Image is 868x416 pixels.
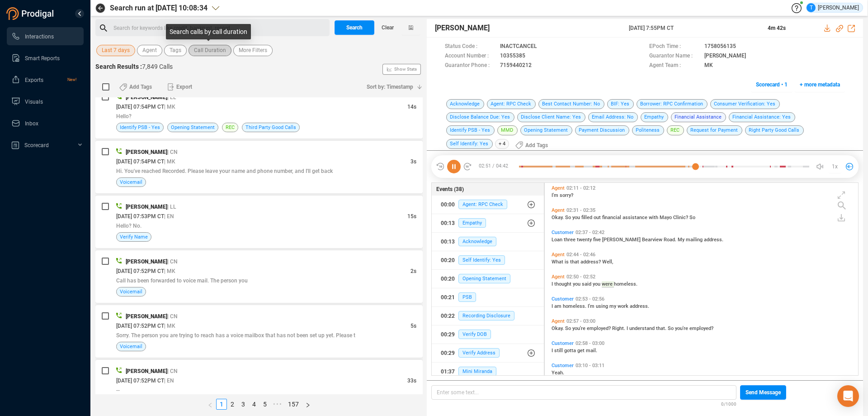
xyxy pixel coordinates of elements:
span: Account Number : [445,52,495,61]
span: Export [176,80,192,94]
span: 3s [410,158,416,165]
button: 01:37Mini Miranda [432,363,544,381]
span: + more metadata [800,77,840,92]
span: Opening Statement [458,274,510,283]
span: 0/1000 [721,400,736,407]
span: Road. [664,237,678,243]
button: right [302,399,314,410]
span: Call Duration [194,45,226,56]
div: Open Intercom Messenger [837,385,859,407]
li: Next 5 Pages [270,399,285,410]
span: right [305,402,311,408]
button: 00:20Opening Statement [432,270,544,288]
span: you're [675,325,689,331]
span: Last 7 days [102,45,130,56]
span: five [593,237,602,243]
span: Call has been forwarded to voice mail. The person you [116,277,248,284]
span: | CN [167,313,178,320]
span: Agent [552,318,565,324]
span: 10355385 [500,52,525,61]
span: Show Stats [394,15,417,124]
div: 00:13 [441,216,455,230]
span: | LL [167,204,176,210]
span: Acknowledge [446,99,484,109]
button: left [204,399,216,410]
div: 00:29 [441,327,455,342]
span: So [565,215,572,220]
a: Interactions [11,27,76,45]
a: Inbox [11,114,76,132]
span: [DATE] 07:52PM CT [116,323,164,329]
span: Add Tags [525,138,548,153]
span: Send Message [745,385,781,400]
span: mail. [586,348,597,354]
span: thought [554,281,573,287]
span: 02:37 - 02:42 [574,230,606,235]
span: you [593,281,602,287]
span: Mini Miranda [458,367,496,376]
li: 157 [285,399,302,410]
span: homeless. [563,303,588,309]
span: EPoch Time : [649,42,700,52]
span: [PERSON_NAME] [126,94,167,100]
span: INACTCANCEL [500,42,537,52]
span: you [572,215,581,220]
span: [DATE] 07:53PM CT [116,213,164,220]
span: assistance [623,215,649,220]
span: -- [116,387,120,393]
span: I'm [552,192,560,198]
span: employed? [689,325,713,331]
button: Send Message [740,385,786,400]
span: Agent [552,274,565,280]
span: Right Party Good Calls [745,125,804,135]
span: I [552,303,554,309]
span: Third Party Good Calls [245,123,296,132]
li: 5 [259,399,270,410]
span: Hello? No. [116,223,142,229]
li: 1 [216,399,227,410]
span: my [609,303,618,309]
li: Previous Page [204,399,216,410]
span: get [577,348,586,354]
span: Opening Statement [171,123,215,132]
a: 4 [249,399,259,409]
span: Self Identify: Yes [446,139,493,149]
span: [PERSON_NAME] [602,237,642,243]
span: 03:10 - 03:11 [574,363,606,368]
span: New! [67,71,76,89]
span: Agent [552,185,565,191]
span: Customer [552,363,574,368]
span: Okay. [552,325,565,331]
span: 2s [410,268,416,274]
span: [PERSON_NAME] [126,368,167,374]
span: | CN [167,258,178,265]
span: 02:31 - 02:35 [565,207,597,213]
span: I [627,325,629,331]
span: Add Tags [129,80,152,94]
span: | CN [167,149,178,155]
span: Customer [552,296,574,302]
span: Inbox [25,120,38,127]
a: 157 [285,399,302,409]
span: [PERSON_NAME] [126,204,167,210]
button: 00:00Agent: RPC Check [432,196,544,214]
button: Clear [374,20,401,35]
button: Show Stats [382,64,421,75]
span: Agent [142,45,157,56]
a: 3 [238,399,248,409]
span: 02:57 - 03:00 [565,318,597,324]
span: ••• [270,399,285,410]
span: work [618,303,630,309]
a: Smart Reports [11,49,76,67]
button: 00:20Self Identify: Yes [432,251,544,269]
span: | CN [167,368,178,374]
span: sorry? [560,192,573,198]
span: is [565,259,570,265]
span: So [565,325,572,331]
span: Search Results : [95,63,142,70]
span: Hello? [116,113,132,120]
div: [PERSON_NAME]| LL[DATE] 07:54PM CT| MK14sHello?Identify PSB - YesOpening StatementRECThird Party ... [95,86,423,139]
span: Disclose Balance Due: Yes [446,112,514,122]
li: Interactions [7,27,84,45]
span: Agent: RPC Check [458,200,507,209]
